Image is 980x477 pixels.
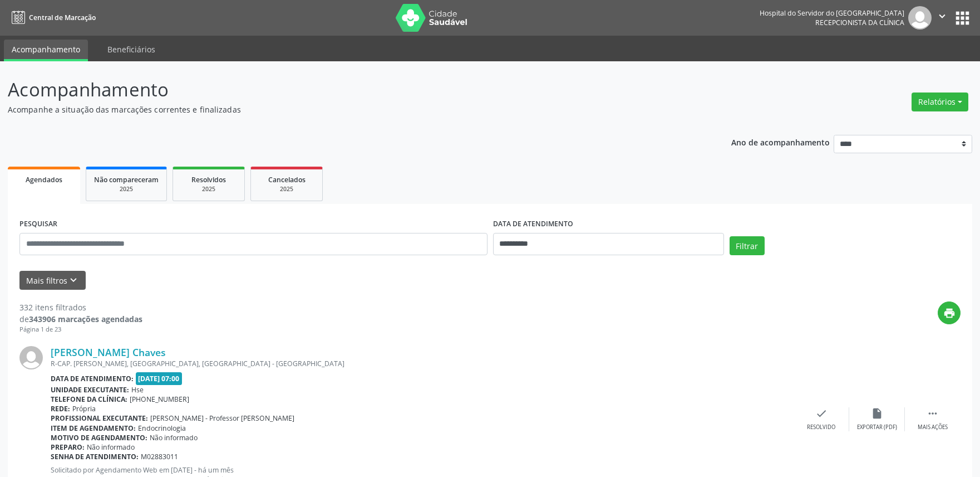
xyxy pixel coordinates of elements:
[141,452,178,461] span: M02883011
[29,13,96,22] span: Central de Marcação
[731,135,830,149] p: Ano de acompanhamento
[908,6,932,30] img: img
[136,372,183,385] span: [DATE] 07:00
[936,10,948,22] i: 
[181,185,237,193] div: 2025
[493,216,573,233] label: DATA DE ATENDIMENTO
[927,407,939,420] i: 
[150,433,198,442] span: Não informado
[912,93,968,111] button: Relatórios
[857,424,897,431] div: Exportar (PDF)
[918,424,948,431] div: Mais ações
[807,424,835,431] div: Resolvido
[730,236,765,255] button: Filtrar
[259,185,314,193] div: 2025
[19,313,142,325] div: de
[51,395,127,404] b: Telefone da clínica:
[8,104,683,115] p: Acompanhe a situação das marcações correntes e finalizadas
[131,385,144,395] span: Hse
[953,8,972,28] button: apps
[87,442,135,452] span: Não informado
[100,40,163,59] a: Beneficiários
[815,407,828,420] i: check
[51,346,166,358] a: [PERSON_NAME] Chaves
[26,175,62,184] span: Agendados
[815,18,904,27] span: Recepcionista da clínica
[29,314,142,324] strong: 343906 marcações agendadas
[4,40,88,61] a: Acompanhamento
[72,404,96,413] span: Própria
[871,407,883,420] i: insert_drive_file
[19,216,57,233] label: PESQUISAR
[94,175,159,184] span: Não compareceram
[67,274,80,286] i: keyboard_arrow_down
[19,325,142,334] div: Página 1 de 23
[943,307,956,319] i: print
[51,359,794,368] div: R-CAP. [PERSON_NAME], [GEOGRAPHIC_DATA], [GEOGRAPHIC_DATA] - [GEOGRAPHIC_DATA]
[8,8,96,27] a: Central de Marcação
[268,175,306,184] span: Cancelados
[51,442,85,452] b: Preparo:
[932,6,953,30] button: 
[150,413,294,423] span: [PERSON_NAME] - Professor [PERSON_NAME]
[51,433,147,442] b: Motivo de agendamento:
[51,385,129,395] b: Unidade executante:
[8,76,683,104] p: Acompanhamento
[191,175,226,184] span: Resolvidos
[51,404,70,413] b: Rede:
[19,346,43,369] img: img
[51,413,148,423] b: Profissional executante:
[19,271,86,290] button: Mais filtroskeyboard_arrow_down
[94,185,159,193] div: 2025
[138,424,186,433] span: Endocrinologia
[19,301,142,313] div: 332 itens filtrados
[938,301,961,324] button: print
[51,424,136,433] b: Item de agendamento:
[51,452,139,461] b: Senha de atendimento:
[130,395,189,404] span: [PHONE_NUMBER]
[51,374,134,383] b: Data de atendimento:
[760,8,904,18] div: Hospital do Servidor do [GEOGRAPHIC_DATA]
